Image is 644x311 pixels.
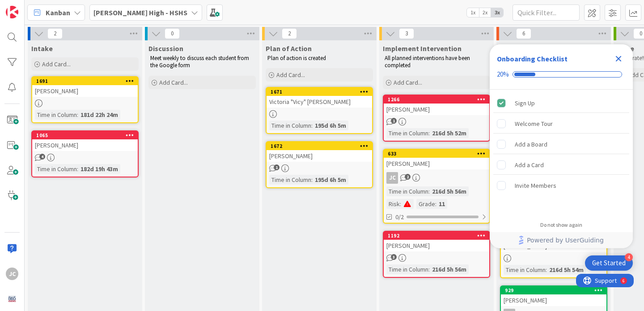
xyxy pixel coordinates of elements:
span: 3x [491,8,503,17]
div: Add a Card is incomplete. [493,155,629,175]
div: [PERSON_NAME] [32,85,138,97]
div: 1672 [271,143,372,149]
span: Support [19,1,41,12]
div: Add a Card [515,160,544,170]
span: : [77,110,78,120]
div: Time in Column [269,121,311,130]
img: Visit kanbanzone.com [6,6,18,18]
div: 1672[PERSON_NAME] [267,142,372,162]
div: Time in Column [386,128,428,138]
div: Checklist progress: 20% [497,70,626,78]
div: Checklist items [490,90,633,216]
div: 929 [505,287,606,294]
span: Add Card... [394,78,422,86]
span: : [77,164,78,174]
div: Open Get Started checklist, remaining modules: 4 [585,255,633,271]
div: Add a Board is incomplete. [493,134,629,154]
div: 216d 5h 52m [430,128,469,138]
div: 1065[PERSON_NAME] [32,131,138,151]
div: JC [6,268,18,280]
span: Powered by UserGuiding [527,235,604,246]
span: Implement Intervention [383,44,462,53]
span: 1 [274,164,280,170]
div: Victoria "Vicy" [PERSON_NAME] [267,96,372,108]
div: 1266 [388,96,489,103]
div: [PERSON_NAME] [267,150,372,162]
div: Get Started [592,259,626,268]
div: 1192[PERSON_NAME] [384,232,489,251]
span: 0/2 [395,212,404,222]
div: [PERSON_NAME] [384,104,489,115]
div: Welcome Tour is incomplete. [493,114,629,134]
div: 195d 6h 5m [313,175,348,185]
span: : [311,121,313,130]
div: 6 [47,4,49,11]
div: Close Checklist [611,52,626,66]
span: Discussion [148,44,183,53]
span: Kanban [46,7,70,18]
span: Add Card... [42,60,71,68]
div: JC [384,172,489,184]
div: Time in Column [386,264,428,274]
div: [PERSON_NAME] [501,294,606,306]
div: 1065 [32,131,138,139]
div: 4 [625,253,633,261]
span: : [311,175,313,185]
span: 1 [391,118,397,124]
div: Checklist Container [490,44,633,248]
span: 2 [405,174,411,180]
div: 1691 [36,78,138,84]
span: Plan of action is created [267,54,326,62]
img: avatar [6,293,18,305]
span: : [400,199,401,209]
div: 216d 5h 56m [430,264,469,274]
span: 3 [391,254,397,260]
div: Invite Members is incomplete. [493,176,629,195]
div: [PERSON_NAME] [384,158,489,169]
span: Add Card... [159,78,188,86]
b: [PERSON_NAME] High - HSHS [93,8,187,17]
div: Onboarding Checklist [497,53,568,64]
span: 2x [479,8,491,17]
div: JC [386,172,398,184]
div: 216d 5h 56m [430,186,469,196]
span: : [546,265,547,275]
div: 1192 [388,233,489,239]
div: 929[PERSON_NAME] [501,286,606,306]
div: 20% [497,70,509,78]
div: Welcome Tour [515,118,553,129]
div: Do not show again [540,221,582,229]
span: Follow up [500,44,532,53]
div: 1672 [267,142,372,150]
span: 2 [47,28,63,39]
span: All planned interventions have been completed [385,54,471,69]
div: Time in Column [35,164,77,174]
div: 633 [384,150,489,158]
div: 1266[PERSON_NAME] [384,95,489,115]
div: 11 [436,199,447,209]
div: Grade [416,199,435,209]
span: Plan of Action [266,44,312,53]
div: Time in Column [269,175,311,185]
div: 633[PERSON_NAME] [384,150,489,169]
div: Sign Up is complete. [493,93,629,113]
div: Time in Column [504,265,546,275]
span: 2 [282,28,297,39]
div: Sign Up [515,98,535,108]
span: Intake [31,44,53,53]
div: Time in Column [35,110,77,120]
span: 3 [399,28,414,39]
div: 1691[PERSON_NAME] [32,77,138,97]
div: Time in Column [386,186,428,196]
div: 1266 [384,95,489,104]
div: 1065 [36,132,138,138]
div: Risk [386,199,400,209]
span: : [428,264,430,274]
span: Meet weekly to discuss each student from the Google form [150,54,250,69]
div: 195d 6h 5m [313,121,348,130]
div: 929 [501,286,606,294]
div: [PERSON_NAME] [384,240,489,251]
span: Done [617,44,634,53]
div: 1671 [271,89,372,95]
span: : [428,128,430,138]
